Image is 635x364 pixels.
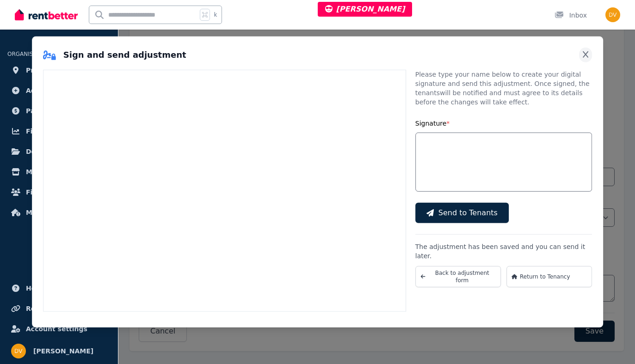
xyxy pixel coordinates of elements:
p: Please type your name below to create your digital signature and send this adjustment. Once signe... [415,70,592,107]
button: Back to adjustment form [415,266,501,287]
span: Send to Tenants [438,207,498,218]
span: Return to Tenancy [520,273,570,280]
button: Return to Tenancy [506,266,592,287]
button: Close [579,48,592,62]
h2: Sign and send adjustment [43,49,186,61]
button: Send to Tenants [415,203,509,223]
label: Signature [415,120,450,127]
span: Back to adjustment form [429,269,496,284]
p: The adjustment has been saved and you can send it later. [415,242,592,261]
